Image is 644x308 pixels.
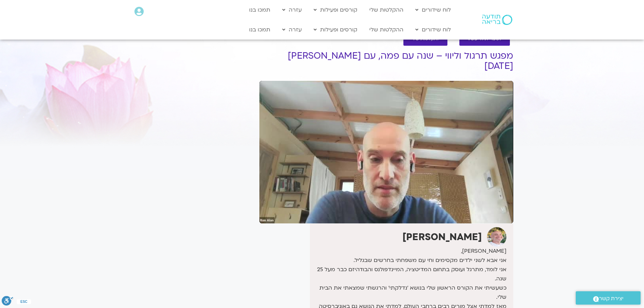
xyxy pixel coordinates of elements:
[402,231,482,244] strong: [PERSON_NAME]
[246,3,274,16] a: תמכו בנו
[312,256,506,265] div: אני אבא לשני ילדים מקסימים וחי עם משפחתי בחרשים שבגליל.
[468,36,502,42] span: לספריית ה-VOD
[599,294,624,303] span: יצירת קשר
[259,51,513,71] h1: מפגש תרגול וליווי – שנה עם פמה, עם [PERSON_NAME] [DATE]
[279,23,305,36] a: עזרה
[312,283,506,302] div: כשעשיתי את הקורס הראשון שלי בנושא 'נדלקתי' והרגשתי שמצאתי את הבית שלי.
[310,23,361,36] a: קורסים ופעילות
[412,23,454,36] a: לוח שידורים
[482,15,512,25] img: תודעה בריאה
[312,265,506,283] div: אני לומד, מתרגל ועוסק בתחום המדיטציה, המיינדפולנס והבודהיזם כבר מעל 25 שנה.
[312,247,506,256] div: [PERSON_NAME],
[246,23,274,36] a: תמכו בנו
[487,227,506,247] img: רון אלון
[576,291,641,305] a: יצירת קשר
[279,3,305,16] a: עזרה
[412,3,454,16] a: לוח שידורים
[412,36,439,42] span: להקלטות שלי
[310,3,361,16] a: קורסים ופעילות
[366,23,407,36] a: ההקלטות שלי
[366,3,407,16] a: ההקלטות שלי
